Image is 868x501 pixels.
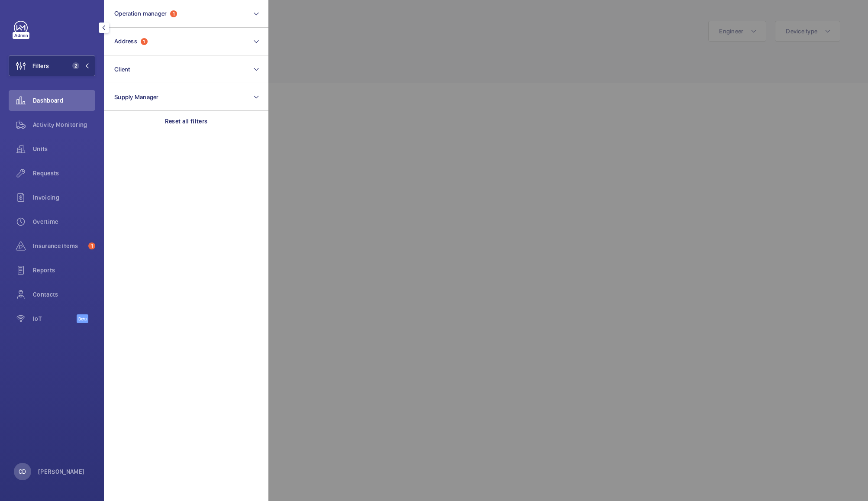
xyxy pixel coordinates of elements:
p: [PERSON_NAME] [38,467,85,476]
span: Filters [32,61,49,70]
span: 2 [72,62,79,69]
span: 1 [88,242,95,249]
span: Activity Monitoring [33,120,95,129]
span: Units [33,145,95,153]
span: Requests [33,169,95,178]
span: Overtime [33,217,95,226]
span: Contacts [33,290,95,299]
p: CD [19,467,26,476]
span: Reports [33,266,95,275]
span: Insurance items [33,242,85,250]
button: Filters2 [9,55,95,76]
span: Invoicing [33,193,95,202]
span: IoT [33,314,77,323]
span: Dashboard [33,96,95,105]
span: Beta [77,314,88,323]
